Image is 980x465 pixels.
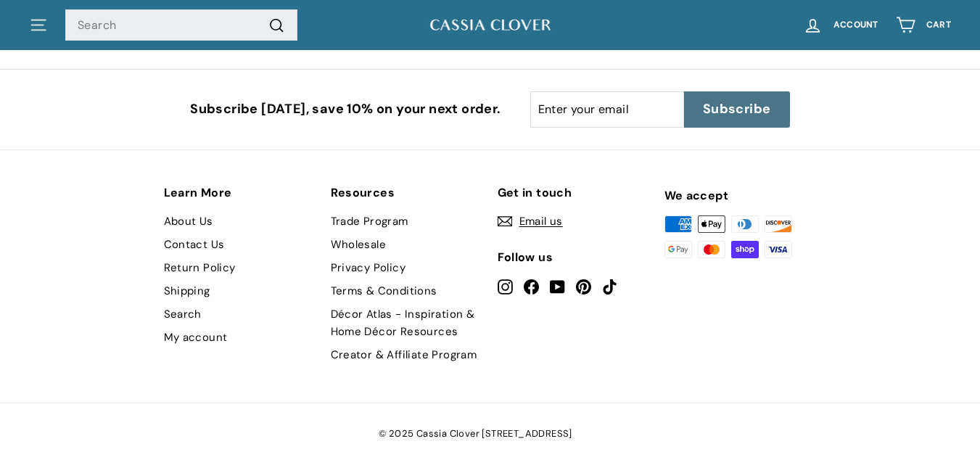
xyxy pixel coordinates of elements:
[833,20,878,30] span: Account
[331,210,408,233] a: Trade Program
[887,4,960,46] a: Cart
[926,20,951,30] span: Cart
[164,233,225,256] a: Contact Us
[164,256,236,279] a: Return Policy
[331,279,437,303] a: Terms & Conditions
[498,186,650,199] h2: Get in touch
[331,343,477,366] a: Creator & Affiliate Program
[164,186,316,199] h2: Learn More
[164,326,228,349] a: My account
[498,210,563,233] a: Email us
[703,100,771,119] span: Subscribe
[664,186,817,205] div: We accept
[190,99,501,120] p: Subscribe [DATE], save 10% on your next order.
[164,279,210,303] a: Shipping
[530,91,684,128] input: Enter your email
[331,303,483,343] a: Décor Atlas - Inspiration & Home Décor Resources
[794,4,887,46] a: Account
[164,210,213,233] a: About Us
[331,233,387,256] a: Wholesale
[498,248,650,267] div: Follow us
[519,213,563,230] span: Email us
[65,9,297,41] input: Search
[331,256,406,279] a: Privacy Policy
[164,303,202,326] a: Search
[379,425,587,443] span: © 2025 Cassia Clover [STREET_ADDRESS]
[331,186,483,199] h2: Resources
[684,91,790,128] button: Subscribe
